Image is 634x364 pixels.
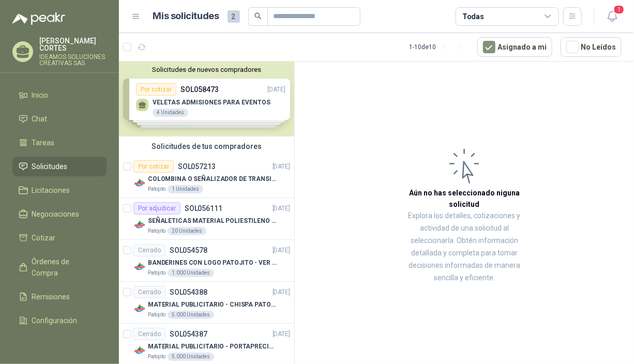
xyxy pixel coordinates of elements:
[32,137,55,148] span: Tareas
[12,85,107,105] a: Inicio
[12,12,65,25] img: Logo peakr
[12,287,107,307] a: Remisiones
[561,37,622,57] button: No Leídos
[273,287,290,297] p: [DATE]
[254,12,262,20] span: search
[133,344,146,357] img: Company Logo
[133,261,146,273] img: Company Logo
[12,180,107,200] a: Licitaciones
[398,210,531,284] p: Explora los detalles, cotizaciones y actividad de una solicitud al seleccionarla. Obtén informaci...
[273,246,290,255] p: [DATE]
[12,204,107,224] a: Negociaciones
[32,291,70,302] span: Remisiones
[39,54,107,66] p: IDEAMOS SOLUCIONES CREATIVAS SAS
[119,240,294,282] a: CerradoSOL054578[DATE] Company LogoBANDERINES CON LOGO PATOJITO - VER DOC ADJUNTOPatojito1.000 Un...
[133,302,146,315] img: Company Logo
[168,227,206,235] div: 20 Unidades
[398,187,531,210] h3: Aún no has seleccionado niguna solicitud
[273,162,290,172] p: [DATE]
[32,339,91,350] span: Manuales y ayuda
[12,311,107,330] a: Configuración
[133,219,146,231] img: Company Logo
[148,311,165,319] p: Patojito
[119,282,294,324] a: CerradoSOL054388[DATE] Company LogoMATERIAL PUBLICITARIO - CHISPA PATOJITO VER ADJUNTOPatojito5.0...
[148,353,165,361] p: Patojito
[32,232,56,244] span: Cotizar
[168,353,214,361] div: 5.000 Unidades
[12,228,107,248] a: Cotizar
[12,133,107,153] a: Tareas
[273,204,290,214] p: [DATE]
[32,161,68,172] span: Solicitudes
[228,10,240,23] span: 2
[148,342,277,352] p: MATERIAL PUBLICITARIO - PORTAPRECIOS VER ADJUNTO
[119,156,294,198] a: Por cotizarSOL057213[DATE] Company LogoCOLOMBINA O SEÑALIZADOR DE TRANSITOPatojito1 Unidades
[148,216,277,226] p: SEÑALETICAS MATERIAL POLIESTILENO CON VINILO LAMINADO CALIBRE 60
[148,300,277,310] p: MATERIAL PUBLICITARIO - CHISPA PATOJITO VER ADJUNTO
[32,113,48,125] span: Chat
[168,185,203,193] div: 1 Unidades
[133,328,165,340] div: Cerrado
[32,185,70,196] span: Licitaciones
[170,330,207,338] p: SOL054387
[170,289,207,296] p: SOL054388
[12,252,107,283] a: Órdenes de Compra
[153,9,219,24] h1: Mis solicitudes
[32,256,97,279] span: Órdenes de Compra
[148,269,165,277] p: Patojito
[12,335,107,354] a: Manuales y ayuda
[148,185,165,193] p: Patojito
[168,311,214,319] div: 5.000 Unidades
[12,157,107,176] a: Solicitudes
[133,286,165,298] div: Cerrado
[148,227,165,235] p: Patojito
[133,160,174,173] div: Por cotizar
[119,136,294,156] div: Solicitudes de tus compradores
[12,109,107,129] a: Chat
[133,202,180,215] div: Por adjudicar
[613,5,625,14] span: 1
[32,208,80,220] span: Negociaciones
[32,89,49,101] span: Inicio
[133,244,165,256] div: Cerrado
[178,163,216,170] p: SOL057213
[170,247,207,254] p: SOL054578
[32,315,78,326] span: Configuración
[119,62,294,136] div: Solicitudes de nuevos compradoresPor cotizarSOL058473[DATE] VELETAS ADMISIONES PARA EVENTOS4 Unid...
[123,66,290,73] button: Solicitudes de nuevos compradores
[133,177,146,189] img: Company Logo
[148,258,277,268] p: BANDERINES CON LOGO PATOJITO - VER DOC ADJUNTO
[462,11,484,22] div: Todas
[273,329,290,339] p: [DATE]
[477,37,552,57] button: Asignado a mi
[168,269,214,277] div: 1.000 Unidades
[603,7,622,26] button: 1
[185,205,222,212] p: SOL056111
[148,174,277,184] p: COLOMBINA O SEÑALIZADOR DE TRANSITO
[409,39,469,55] div: 1 - 10 de 10
[39,37,107,52] p: [PERSON_NAME] CORTES
[119,198,294,240] a: Por adjudicarSOL056111[DATE] Company LogoSEÑALETICAS MATERIAL POLIESTILENO CON VINILO LAMINADO CA...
